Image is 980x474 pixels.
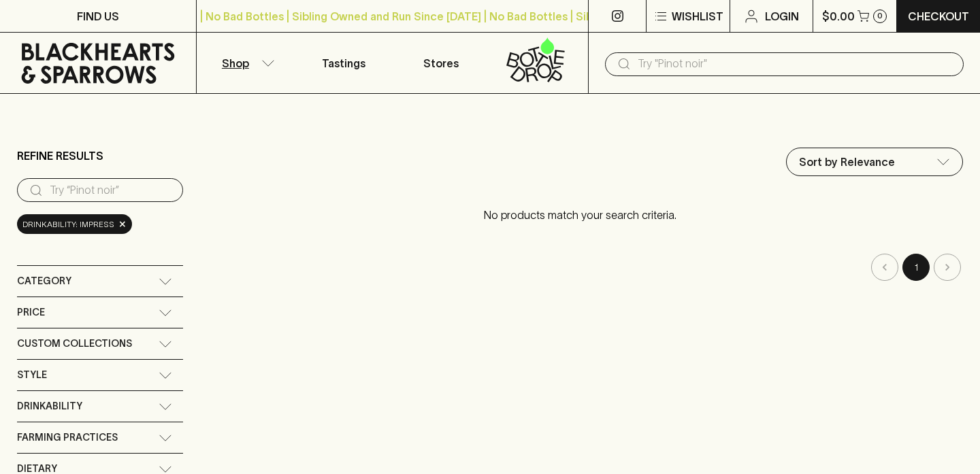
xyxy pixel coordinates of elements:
[17,422,183,453] div: Farming Practices
[393,33,491,93] a: Stores
[197,193,963,237] p: No products match your search criteria.
[197,33,295,93] button: Shop
[877,12,883,20] p: 0
[22,218,114,231] span: drinkability: impress
[295,33,393,93] a: Tastings
[197,254,963,281] nav: pagination navigation
[17,391,183,422] div: Drinkability
[17,304,45,321] span: Price
[17,148,103,164] p: Refine Results
[17,297,183,328] div: Price
[17,398,82,415] span: Drinkability
[17,360,183,390] div: Style
[17,367,47,384] span: Style
[17,266,183,297] div: Category
[322,55,365,71] p: Tastings
[908,8,969,24] p: Checkout
[17,429,118,446] span: Farming Practices
[638,53,953,75] input: Try "Pinot noir"
[17,335,132,352] span: Custom Collections
[672,8,723,24] p: Wishlist
[799,154,895,170] p: Sort by Relevance
[118,217,127,231] span: ×
[822,8,855,24] p: $0.00
[787,148,962,175] div: Sort by Relevance
[765,8,799,24] p: Login
[17,328,183,359] div: Custom Collections
[77,8,119,24] p: FIND US
[17,273,71,290] span: Category
[902,254,930,281] button: page 1
[222,55,249,71] p: Shop
[423,55,459,71] p: Stores
[50,180,172,201] input: Try “Pinot noir”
